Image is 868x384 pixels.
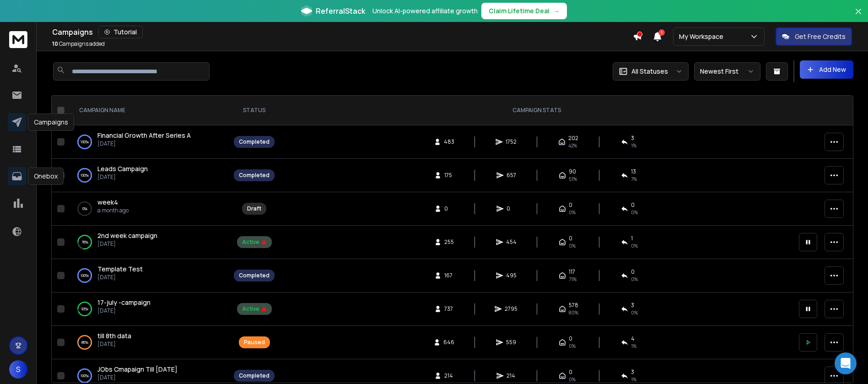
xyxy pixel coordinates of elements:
td: 100%Template Test[DATE] [68,259,228,292]
span: 1 % [631,142,636,149]
span: 559 [506,339,516,346]
span: 202 [568,135,578,142]
div: Active [242,238,267,246]
span: 117 [569,268,575,276]
span: 495 [506,272,517,279]
div: Completed [239,272,270,279]
button: S [9,360,27,379]
a: Template Test [97,265,143,274]
span: 578 [569,302,578,309]
span: 80 % [569,309,578,316]
p: 93 % [81,304,88,314]
span: 1 % [631,342,636,350]
span: 71 % [569,276,577,283]
span: 0 [444,205,453,212]
span: 42 % [568,142,577,149]
span: 90 [569,168,576,175]
span: ReferralStack [316,5,365,16]
td: 0%week4a month ago [68,192,228,226]
th: CAMPAIGN NAME [68,96,228,125]
td: 86%till 8th data[DATE] [68,326,228,359]
span: 1 % [631,376,636,383]
span: 737 [444,305,453,313]
a: Leads Campaign [97,164,148,173]
span: 1752 [506,138,517,146]
a: week4 [97,198,118,207]
p: 100 % [81,171,89,180]
p: [DATE] [97,307,151,314]
a: 2nd week campaign [97,231,157,240]
button: Close banner [852,5,864,27]
span: 3 [631,135,634,142]
p: [DATE] [97,374,178,381]
span: 0 [631,268,635,276]
th: CAMPAIGN STATS [280,96,793,125]
span: 7 % [631,175,637,183]
th: STATUS [228,96,280,125]
div: Completed [239,372,270,379]
span: 0 [569,368,572,376]
span: 1 [658,29,665,36]
a: till 8th data [97,331,131,341]
p: [DATE] [97,240,157,248]
span: 0 % [631,242,638,249]
p: Get Free Credits [795,32,846,41]
button: Claim Lifetime Deal→ [481,3,567,19]
span: 3 [631,302,634,309]
span: 657 [507,172,516,179]
span: till 8th data [97,331,131,340]
div: Campaigns [28,114,74,131]
span: 167 [444,272,453,279]
p: 78 % [81,238,88,247]
td: 100%Leads Campaign[DATE] [68,159,228,192]
span: 214 [444,372,453,379]
span: 0% [569,242,576,249]
div: Active [242,305,267,313]
span: Financial Growth After Series A [97,131,191,140]
p: [DATE] [97,274,143,281]
p: 100 % [81,137,89,146]
span: 1 [631,235,633,242]
span: 4 [631,335,635,342]
span: 13 [631,168,636,175]
span: 0 % [631,276,638,283]
p: 100 % [81,371,89,380]
p: 100 % [81,271,89,280]
p: Campaigns added [52,40,105,48]
span: 646 [443,339,454,346]
a: JObs Cmapaign Till [DATE] [97,365,178,374]
span: JObs Cmapaign Till [DATE] [97,365,178,373]
span: 454 [506,238,517,246]
span: 51 % [569,175,577,183]
span: 214 [507,372,516,379]
p: My Workspace [679,32,727,41]
span: 10 [52,40,58,48]
span: → [553,6,560,16]
button: Tutorial [98,26,143,38]
span: 3 [631,368,634,376]
div: Onebox [28,168,64,185]
span: 17-july -campaign [97,298,151,307]
p: Unlock AI-powered affiliate growth [372,6,478,16]
span: 0 [569,335,572,342]
span: Template Test [97,265,143,273]
span: 0 [569,235,572,242]
div: Open Intercom Messenger [835,352,857,374]
span: 483 [444,138,454,146]
button: Get Free Credits [776,27,852,46]
span: 0 [631,201,635,209]
td: 100%Financial Growth After Series A[DATE] [68,125,228,159]
span: 0% [569,209,576,216]
p: [DATE] [97,341,131,348]
span: 0 [569,201,572,209]
span: 0% [569,376,576,383]
span: 255 [444,238,454,246]
div: Completed [239,172,270,179]
button: Newest First [694,62,760,81]
span: 2795 [505,305,518,313]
